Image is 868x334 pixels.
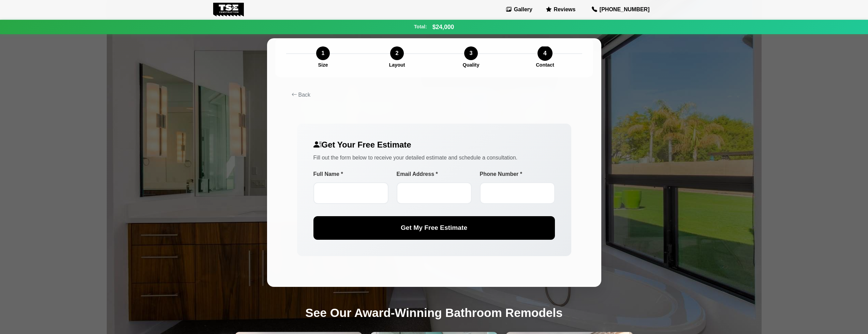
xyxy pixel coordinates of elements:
img: Tse Construction [213,3,244,16]
div: Quality [463,61,480,69]
span: Get My Free Estimate [401,224,467,231]
span: Total: [414,23,427,31]
span: $24,000 [432,23,454,31]
p: Fill out the form below to receive your detailed estimate and schedule a consultation. [313,154,555,162]
label: Phone Number * [480,170,555,178]
h2: See Our Award-Winning Bathroom Remodels [230,306,639,320]
h3: Get Your Free Estimate [313,140,555,150]
a: Reviews [543,4,578,15]
div: 1 [316,46,330,60]
button: Get My Free Estimate [313,216,555,240]
div: Contact [536,61,554,69]
div: Layout [389,61,405,69]
div: Size [318,61,328,69]
div: 2 [390,46,404,60]
label: Email Address * [397,170,472,178]
label: Full Name * [313,170,388,178]
button: Back [286,88,582,102]
div: 3 [464,46,478,60]
div: 4 [538,46,553,61]
a: Gallery [503,4,535,15]
a: [PHONE_NUMBER] [586,3,655,16]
